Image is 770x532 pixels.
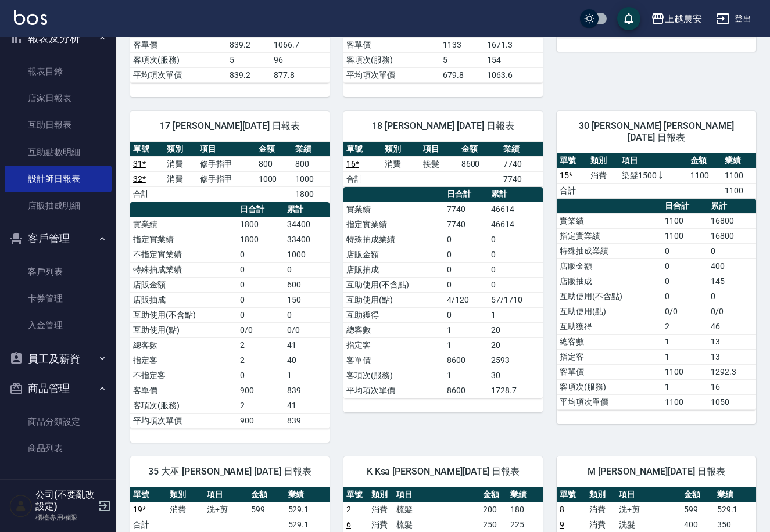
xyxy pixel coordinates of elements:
[197,156,255,171] td: 修手指甲
[197,171,255,186] td: 修手指甲
[130,186,164,202] td: 合計
[343,487,368,502] th: 單號
[130,52,227,67] td: 客項次(服務)
[662,289,708,304] td: 0
[420,142,459,157] th: 項目
[488,307,543,322] td: 1
[444,187,488,202] th: 日合計
[444,232,488,247] td: 0
[237,202,284,217] th: 日合計
[237,398,284,413] td: 2
[346,520,351,529] a: 6
[393,502,480,517] td: 梳髮
[130,353,237,368] td: 指定客
[616,487,682,502] th: 項目
[144,466,316,477] span: 35 大巫 [PERSON_NAME] [DATE] 日報表
[237,292,284,307] td: 0
[708,228,756,243] td: 16800
[480,487,507,502] th: 金額
[557,183,588,198] td: 合計
[557,199,756,410] table: a dense table
[343,307,444,322] td: 互助獲得
[271,37,330,52] td: 1066.7
[130,337,237,353] td: 總客數
[708,364,756,379] td: 1292.3
[708,304,756,319] td: 0/0
[714,502,756,517] td: 529.1
[284,247,330,262] td: 1000
[256,171,293,186] td: 1000
[357,120,529,132] span: 18 [PERSON_NAME] [DATE] 日報表
[560,520,564,529] a: 9
[662,258,708,274] td: 0
[708,258,756,274] td: 400
[488,292,543,307] td: 57/1710
[588,153,618,168] th: 類別
[284,353,330,368] td: 40
[237,337,284,353] td: 2
[488,277,543,292] td: 0
[714,487,756,502] th: 業績
[197,142,255,157] th: 項目
[708,349,756,364] td: 13
[444,202,488,217] td: 7740
[284,202,330,217] th: 累計
[343,368,444,383] td: 客項次(服務)
[617,7,640,30] button: save
[227,52,271,67] td: 5
[5,258,112,285] a: 客戶列表
[708,379,756,394] td: 16
[488,337,543,353] td: 20
[130,232,237,247] td: 指定實業績
[292,156,330,171] td: 800
[662,334,708,349] td: 1
[5,344,112,374] button: 員工及薪資
[488,217,543,232] td: 46614
[500,142,543,157] th: 業績
[444,307,488,322] td: 0
[662,213,708,228] td: 1100
[665,12,702,26] div: 上越農安
[292,171,330,186] td: 1000
[440,67,484,82] td: 679.8
[382,142,420,157] th: 類別
[444,262,488,277] td: 0
[588,168,618,183] td: 消費
[440,37,484,52] td: 1133
[271,67,330,82] td: 877.8
[284,292,330,307] td: 150
[368,517,393,532] td: 消費
[557,379,662,394] td: 客項次(服務)
[237,413,284,428] td: 900
[368,502,393,517] td: 消費
[444,368,488,383] td: 1
[444,337,488,353] td: 1
[130,383,237,398] td: 客單價
[292,142,330,157] th: 業績
[343,232,444,247] td: 特殊抽成業績
[557,487,586,502] th: 單號
[616,517,682,532] td: 洗髮
[557,213,662,228] td: 實業績
[14,10,47,25] img: Logo
[500,171,543,186] td: 7740
[284,413,330,428] td: 839
[285,502,330,517] td: 529.1
[687,168,722,183] td: 1100
[343,353,444,368] td: 客單價
[284,337,330,353] td: 41
[488,368,543,383] td: 30
[144,120,316,132] span: 17 [PERSON_NAME][DATE] 日報表
[5,373,112,404] button: 商品管理
[444,277,488,292] td: 0
[557,243,662,258] td: 特殊抽成業績
[343,277,444,292] td: 互助使用(不含點)
[488,262,543,277] td: 0
[130,202,330,429] table: a dense table
[444,292,488,307] td: 4/120
[662,394,708,409] td: 1100
[484,37,543,52] td: 1671.3
[444,217,488,232] td: 7740
[343,262,444,277] td: 店販抽成
[708,274,756,289] td: 145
